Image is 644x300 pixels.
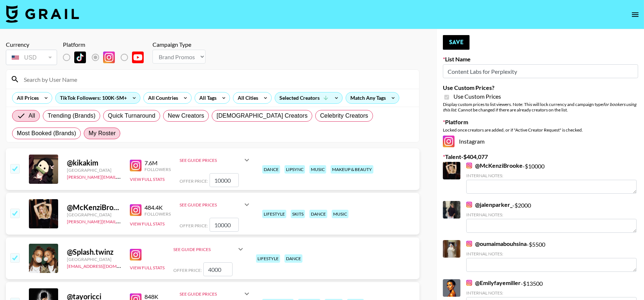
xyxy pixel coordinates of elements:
img: Instagram [130,160,142,171]
div: All Countries [144,92,180,103]
button: View Full Stats [130,265,165,270]
label: Talent - $ 404,077 [443,153,638,160]
div: All Prices [12,92,40,103]
div: skits [291,210,305,218]
span: Offer Price: [180,178,208,184]
img: Instagram [466,241,472,247]
div: [GEOGRAPHIC_DATA] [67,167,121,173]
a: [EMAIL_ADDRESS][DOMAIN_NAME] [67,262,140,269]
a: @McKenziBrooke [466,162,523,169]
a: [PERSON_NAME][EMAIL_ADDRESS][DOMAIN_NAME] [67,217,175,224]
div: Locked once creators are added, or if "Active Creator Request" is checked. [443,127,638,133]
div: - $ 2000 [466,201,637,233]
div: 484.4K [144,204,171,211]
div: All Tags [195,92,218,103]
div: Internal Notes: [466,290,637,296]
button: View Full Stats [130,221,165,227]
img: Grail Talent [6,5,79,23]
img: Instagram [130,204,142,216]
span: All [29,111,35,120]
img: Instagram [466,163,472,168]
div: @ McKenziBrooke [67,203,121,212]
div: See Guide Prices [180,202,242,208]
a: @Emilyfayemiller [466,279,521,286]
button: Save [443,35,470,50]
div: lifestyle [262,210,286,218]
div: dance [262,165,280,174]
input: 10,000 [210,218,239,232]
div: Instagram [443,136,638,147]
div: Internal Notes: [466,212,637,217]
input: 3,000 [203,262,233,276]
div: [GEOGRAPHIC_DATA] [67,257,121,262]
span: New Creators [168,111,204,120]
div: music [309,165,326,174]
label: Use Custom Prices? [443,84,638,91]
div: See Guide Prices [180,196,251,213]
button: View Full Stats [130,176,165,182]
div: Platform [63,41,150,48]
span: Use Custom Prices [453,93,501,100]
div: TikTok Followers: 100K-5M+ [56,92,140,103]
div: @ Splash.twinz [67,247,121,257]
div: @ kikakim [67,158,121,167]
div: dance [309,210,327,218]
div: Campaign Type [152,41,206,48]
div: See Guide Prices [173,240,245,258]
div: - $ 5500 [466,240,637,272]
a: @jalenparker_ [466,201,512,208]
span: Offer Price: [180,223,208,228]
div: See Guide Prices [173,247,236,252]
div: Match Any Tags [346,92,399,103]
img: Instagram [103,52,115,63]
img: Instagram [466,280,472,286]
img: Instagram [466,202,472,208]
img: Instagram [443,136,455,147]
div: Followers [144,167,171,172]
input: 10,000 [210,173,239,187]
div: Followers [144,211,171,217]
label: Platform [443,118,638,126]
span: My Roster [88,129,116,138]
label: List Name [443,56,638,63]
em: for bookers using this list [443,102,636,113]
div: lifestyle [256,254,280,263]
img: TikTok [74,52,86,63]
div: makeup & beauty [331,165,373,174]
div: Currency [6,41,57,48]
span: Quick Turnaround [108,111,155,120]
div: Internal Notes: [466,173,637,178]
div: USD [7,51,56,64]
span: Most Booked (Brands) [17,129,76,138]
span: Celebrity Creators [320,111,368,120]
div: Internal Notes: [466,251,637,257]
img: Instagram [130,249,142,261]
span: Trending (Brands) [48,111,95,120]
a: [PERSON_NAME][EMAIL_ADDRESS][DOMAIN_NAME] [67,173,175,180]
div: List locked to Instagram. [63,50,150,65]
div: music [332,210,349,218]
div: All Cities [233,92,260,103]
div: Display custom prices to list viewers. Note: This will lock currency and campaign type . Cannot b... [443,102,638,113]
div: See Guide Prices [180,291,242,297]
span: [DEMOGRAPHIC_DATA] Creators [216,111,308,120]
div: Selected Creators [275,92,342,103]
div: - $ 10000 [466,162,637,194]
div: lipsync [285,165,305,174]
div: Currency is locked to USD [6,48,57,67]
a: @oumaimabouhsina [466,240,527,247]
input: Search by User Name [19,73,415,85]
button: open drawer [628,7,643,22]
div: 7.6M [144,159,171,167]
div: See Guide Prices [180,151,251,169]
span: Offer Price: [173,267,202,273]
div: dance [285,254,302,263]
div: [GEOGRAPHIC_DATA] [67,212,121,217]
img: YouTube [132,52,144,63]
div: See Guide Prices [180,157,242,163]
